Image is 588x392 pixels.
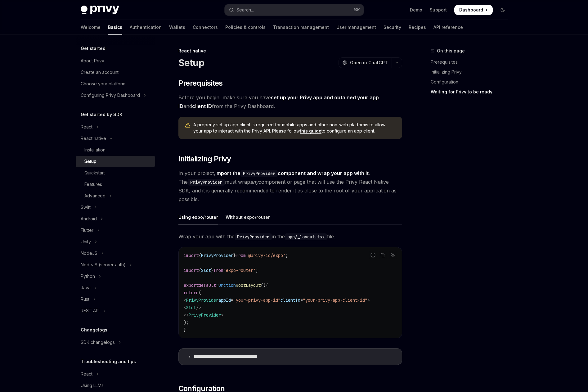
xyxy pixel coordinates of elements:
[76,67,155,78] a: Create an account
[384,20,401,35] a: Security
[201,253,233,258] span: PrivyProvider
[81,69,119,76] div: Create an account
[76,271,155,282] button: Toggle Python section
[76,294,155,305] button: Toggle Rust section
[178,169,402,204] span: In your project, . The must wrap component or page that will use the Privy React Native SDK, and ...
[178,232,402,241] span: Wrap your app with the in the file.
[76,55,155,66] a: About Privy
[409,20,426,35] a: Recipes
[430,7,447,13] a: Support
[76,90,155,101] button: Toggle Configuring Privy Dashboard section
[84,146,105,154] div: Installation
[81,339,115,346] div: SDK changelogs
[81,227,93,234] div: Flutter
[169,20,185,35] a: Wallets
[76,156,155,167] a: Setup
[84,158,97,165] div: Setup
[350,60,388,66] span: Open in ChatGPT
[223,268,256,273] span: 'expo-router'
[433,20,463,35] a: API reference
[81,92,140,99] div: Configuring Privy Dashboard
[285,253,288,258] span: ;
[192,103,212,110] a: client ID
[76,144,155,155] a: Installation
[178,57,204,68] h1: Setup
[76,121,155,133] button: Toggle React section
[431,57,513,67] a: Prerequisites
[184,268,199,273] span: import
[76,179,155,190] a: Features
[189,312,221,318] span: PrivyProvider
[193,20,218,35] a: Connectors
[76,202,155,213] button: Toggle Swift section
[76,368,155,380] button: Toggle React section
[236,253,246,258] span: from
[437,47,465,55] span: On this page
[76,225,155,236] button: Toggle Flutter section
[184,253,199,258] span: import
[178,94,379,110] a: set up your Privy app and obtained your app ID
[266,282,268,288] span: {
[410,7,422,13] a: Demo
[178,93,402,110] span: Before you begin, make sure you have and from the Privy Dashboard.
[213,268,223,273] span: from
[84,181,102,188] div: Features
[367,297,370,303] span: >
[76,190,155,201] button: Toggle Advanced section
[261,282,266,288] span: ()
[300,128,321,134] a: this guide
[184,312,189,318] span: </
[353,7,360,12] span: ⌘ K
[178,48,402,54] div: React native
[303,297,367,303] span: "your-privy-app-client-id"
[226,210,270,224] div: Without expo/router
[184,282,199,288] span: export
[431,77,513,87] a: Configuration
[81,215,97,223] div: Android
[81,6,119,14] img: dark logo
[459,7,483,13] span: Dashboard
[76,282,155,293] button: Toggle Java section
[81,284,91,291] div: Java
[454,5,493,15] a: Dashboard
[178,210,218,224] div: Using expo/router
[76,380,155,391] a: Using LLMs
[81,238,91,246] div: Unity
[211,268,213,273] span: }
[184,327,186,333] span: }
[250,179,258,185] em: any
[233,253,236,258] span: }
[81,295,89,303] div: Rust
[81,370,92,378] div: React
[81,382,104,389] div: Using LLMs
[76,248,155,259] button: Toggle NodeJS section
[285,233,327,240] code: app/_layout.tsx
[225,4,364,16] button: Open search
[184,305,186,310] span: <
[184,320,189,325] span: );
[300,297,303,303] span: =
[236,282,261,288] span: RootLayout
[233,297,281,303] span: "your-privy-app-id"
[130,20,162,35] a: Authentication
[76,305,155,316] button: Toggle REST API section
[81,45,105,52] h5: Get started
[108,20,122,35] a: Basics
[81,273,95,280] div: Python
[178,78,223,88] span: Prerequisites
[84,192,105,200] div: Advanced
[431,87,513,97] a: Waiting for Privy to be ready
[199,253,201,258] span: {
[185,122,191,128] svg: Warning
[193,122,396,134] span: A properly set up app client is required for mobile apps and other non-web platforms to allow you...
[336,20,376,35] a: User management
[81,80,125,88] div: Choose your platform
[76,236,155,247] button: Toggle Unity section
[81,261,126,268] div: NodeJS (server-auth)
[199,282,216,288] span: default
[81,307,100,314] div: REST API
[389,251,397,259] button: Ask AI
[84,169,105,177] div: Quickstart
[225,20,266,35] a: Policies & controls
[246,253,285,258] span: '@privy-io/expo'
